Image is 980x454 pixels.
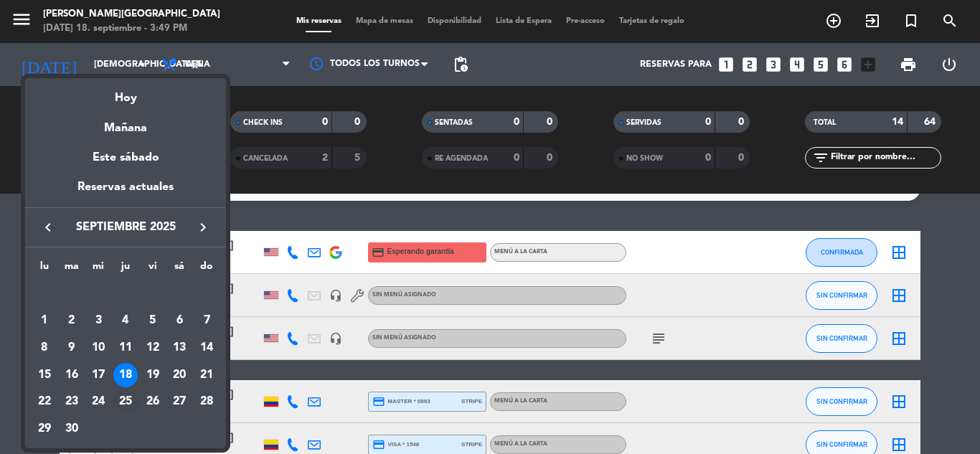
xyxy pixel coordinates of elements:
td: 29 de septiembre de 2025 [31,415,58,443]
div: 17 [86,363,110,387]
div: Este sábado [25,138,226,178]
div: Mañana [25,108,226,138]
div: 22 [32,390,57,415]
td: 22 de septiembre de 2025 [31,389,58,416]
div: 24 [86,390,110,415]
div: 11 [113,336,138,360]
td: 16 de septiembre de 2025 [58,361,85,389]
div: 21 [194,363,219,387]
div: 6 [167,308,192,333]
td: 28 de septiembre de 2025 [193,389,220,416]
div: 26 [141,390,165,415]
td: 25 de septiembre de 2025 [112,389,139,416]
div: 5 [141,308,165,333]
div: 13 [167,336,192,360]
td: 3 de septiembre de 2025 [85,308,112,335]
th: sábado [166,258,194,280]
div: Reservas actuales [25,178,226,207]
td: 9 de septiembre de 2025 [58,334,85,361]
div: 7 [194,308,219,333]
td: 18 de septiembre de 2025 [112,361,139,389]
td: 4 de septiembre de 2025 [112,308,139,335]
th: jueves [112,258,139,280]
td: 12 de septiembre de 2025 [139,334,166,361]
div: 20 [167,363,192,387]
div: 19 [141,363,165,387]
div: 1 [32,308,57,333]
div: 15 [32,363,57,387]
th: martes [58,258,85,280]
div: 23 [60,390,84,415]
td: 15 de septiembre de 2025 [31,361,58,389]
td: 5 de septiembre de 2025 [139,308,166,335]
td: 19 de septiembre de 2025 [139,361,166,389]
div: 12 [141,336,165,360]
div: 3 [86,308,110,333]
td: 21 de septiembre de 2025 [193,361,220,389]
td: 10 de septiembre de 2025 [85,334,112,361]
td: 17 de septiembre de 2025 [85,361,112,389]
div: 9 [60,336,84,360]
button: keyboard_arrow_left [35,218,61,237]
td: 11 de septiembre de 2025 [112,334,139,361]
th: lunes [31,258,58,280]
button: keyboard_arrow_right [190,218,216,237]
td: 7 de septiembre de 2025 [193,308,220,335]
i: keyboard_arrow_left [39,219,57,236]
div: 16 [60,363,84,387]
td: 23 de septiembre de 2025 [58,389,85,416]
div: 14 [194,336,219,360]
td: 6 de septiembre de 2025 [166,308,194,335]
td: 24 de septiembre de 2025 [85,389,112,416]
td: 13 de septiembre de 2025 [166,334,194,361]
div: 10 [86,336,110,360]
th: viernes [139,258,166,280]
td: 1 de septiembre de 2025 [31,308,58,335]
div: 29 [32,417,57,441]
td: 20 de septiembre de 2025 [166,361,194,389]
th: domingo [193,258,220,280]
div: 8 [32,336,57,360]
div: 25 [113,390,138,415]
span: septiembre 2025 [61,218,190,237]
th: miércoles [85,258,112,280]
td: 14 de septiembre de 2025 [193,334,220,361]
i: keyboard_arrow_right [194,219,212,236]
div: 30 [60,417,84,441]
div: 2 [60,308,84,333]
td: 27 de septiembre de 2025 [166,389,194,416]
div: 18 [113,363,138,387]
td: 30 de septiembre de 2025 [58,415,85,443]
td: SEP. [31,280,220,308]
div: Hoy [25,78,226,108]
td: 26 de septiembre de 2025 [139,389,166,416]
div: 27 [167,390,192,415]
td: 8 de septiembre de 2025 [31,334,58,361]
div: 4 [113,308,138,333]
td: 2 de septiembre de 2025 [58,308,85,335]
div: 28 [194,390,219,415]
